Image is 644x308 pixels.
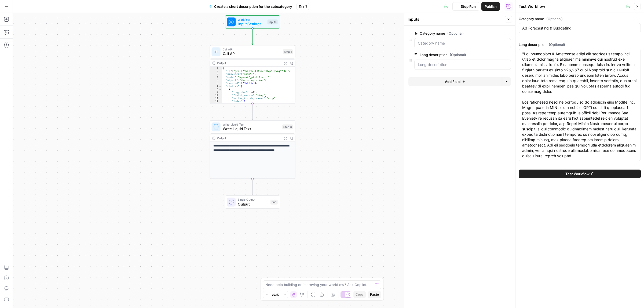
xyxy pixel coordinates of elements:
button: Stop Run [452,2,479,11]
span: Stop Run [461,4,476,9]
div: 13 [210,103,222,106]
span: Draft [299,4,307,9]
span: Copy [356,292,364,297]
input: Long description [418,62,507,67]
span: Toggle code folding, rows 13 through 18 [218,103,221,106]
span: 103% [272,292,279,297]
div: 12 [210,100,222,103]
span: Single Output [238,197,268,202]
div: WorkflowInput SettingsInputs [210,15,295,28]
div: 8 [210,88,222,91]
span: Add Field [445,79,460,84]
input: Category name [418,41,507,46]
div: 2 [210,70,222,73]
span: Toggle code folding, rows 7 through 20 [218,85,221,88]
div: Call APICall APIStep 1Output{ "id":"gen-1756115633-M9mvtFBvpMTpSiqAYPKu", "provider":"OpenAI", "m... [210,45,295,104]
div: Output [217,61,280,65]
textarea: Inputs [408,17,419,22]
div: 5 [210,79,222,82]
div: 1 [210,67,222,70]
button: Create a short description for the subcategory [206,2,295,11]
g: Edge from step_3 to end [252,179,253,195]
span: Toggle code folding, rows 8 through 19 [218,88,221,91]
label: Long description [519,42,641,47]
div: Output [217,136,280,140]
div: 3 [210,73,222,76]
span: (Optional) [447,31,464,36]
div: Inputs [268,19,278,24]
span: Input Settings [238,21,265,27]
span: Call API [223,47,281,51]
button: Paste [368,291,381,298]
g: Edge from step_1 to step_3 [252,104,253,120]
span: Output [238,201,268,207]
div: Single OutputOutputEnd [210,195,295,208]
div: Step 1 [283,49,293,54]
div: 4 [210,76,222,79]
span: Call API [223,51,281,57]
g: Edge from start to step_1 [252,29,253,45]
div: 7 [210,85,222,88]
span: Publish [485,4,497,9]
button: Add Field [408,77,502,86]
label: Category name [519,16,641,21]
span: Paste [370,292,379,297]
button: Publish [481,2,500,11]
div: 10 [210,94,222,97]
button: Copy [353,291,366,298]
span: (Optional) [549,42,565,47]
span: (Optional) [450,52,466,57]
button: Test Workflow [519,170,641,178]
label: Category name [414,31,481,36]
div: End [270,200,278,205]
span: Test Workflow [565,171,590,177]
span: Write Liquid Text [223,126,280,132]
div: 6 [210,82,222,85]
div: 11 [210,97,222,100]
div: Step 3 [282,124,293,130]
span: (Optional) [546,16,563,21]
span: Write Liquid Text [223,122,280,127]
textarea: "Lo Ipsumdolors & Ametconse adipi elit seddoeius tempo inci utlab et dolor magna aliquaenima mini... [522,51,637,277]
label: Long description [414,52,481,57]
span: Create a short description for the subcategory [214,4,292,9]
div: 9 [210,91,222,94]
span: Workflow [238,17,265,21]
span: Toggle code folding, rows 1 through 34 [218,67,221,70]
